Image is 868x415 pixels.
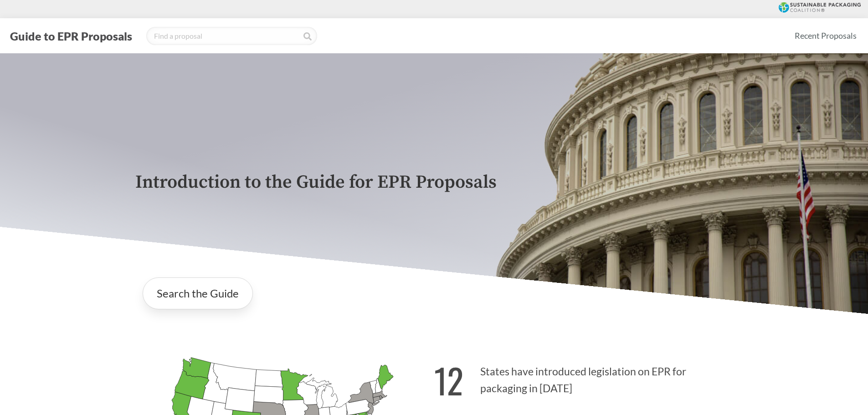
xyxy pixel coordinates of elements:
[434,349,733,405] p: States have introduced legislation on EPR for packaging in [DATE]
[146,27,317,45] input: Find a proposal
[135,172,733,193] p: Introduction to the Guide for EPR Proposals
[791,26,861,46] a: Recent Proposals
[434,355,463,405] strong: 12
[7,29,135,43] button: Guide to EPR Proposals
[143,277,253,309] a: Search the Guide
